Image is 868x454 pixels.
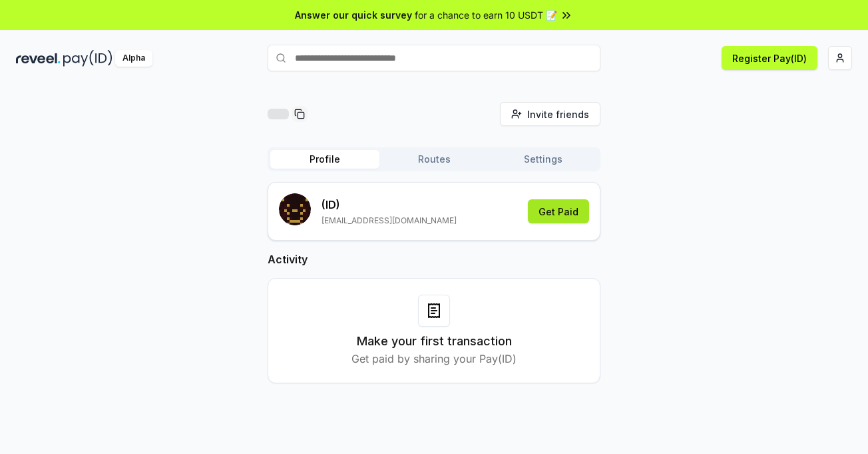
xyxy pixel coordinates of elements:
[115,50,152,67] div: Alpha
[351,351,517,367] p: Get paid by sharing your Pay(ID)
[379,150,489,169] button: Routes
[357,332,512,351] h3: Make your first transaction
[322,215,457,226] p: [EMAIL_ADDRESS][DOMAIN_NAME]
[489,150,598,169] button: Settings
[322,197,457,213] p: (ID)
[722,46,817,70] button: Register Pay(ID)
[268,251,600,267] h2: Activity
[63,50,112,67] img: pay_id
[16,50,61,67] img: reveel_dark
[500,102,600,126] button: Invite friends
[527,107,589,121] span: Invite friends
[415,8,557,22] span: for a chance to earn 10 USDT 📝
[295,8,412,22] span: Answer our quick survey
[270,150,379,169] button: Profile
[528,199,589,223] button: Get Paid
